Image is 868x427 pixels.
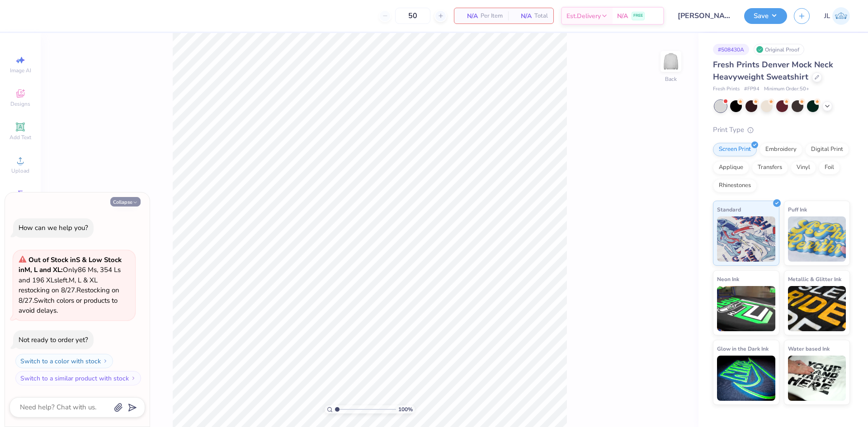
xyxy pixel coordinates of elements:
div: Screen Print [713,143,757,156]
img: Puff Ink [788,216,846,262]
img: Water based Ink [788,356,846,401]
span: Neon Ink [717,274,739,284]
span: 100 % [398,405,413,413]
span: N/A [617,11,628,21]
div: Digital Print [805,143,849,156]
span: Fresh Prints Denver Mock Neck Heavyweight Sweatshirt [713,59,833,82]
span: Per Item [481,11,503,21]
div: # 508430A [713,44,749,55]
span: Metallic & Glitter Ink [788,274,841,284]
span: N/A [460,11,478,21]
span: Puff Ink [788,205,807,214]
div: Print Type [713,125,850,135]
strong: Out of Stock in S [28,255,82,264]
button: Save [744,8,787,24]
div: Back [665,75,677,83]
span: Add Text [9,134,31,141]
img: Switch to a similar product with stock [131,375,136,381]
a: JL [824,7,850,25]
button: Switch to a similar product with stock [15,371,141,385]
img: Back [662,52,680,70]
div: Rhinestones [713,179,757,192]
div: Not ready to order yet? [19,335,88,344]
div: Foil [819,161,840,174]
div: Vinyl [791,161,816,174]
span: Image AI [10,67,31,74]
img: Switch to a color with stock [103,358,108,364]
input: – – [395,8,430,24]
span: # FP94 [744,85,759,93]
img: Neon Ink [717,286,775,331]
span: Only 86 Ms, 354 Ls and 196 XLs left. M, L & XL restocking on 8/27. Restocking on 8/27. Switch col... [19,255,122,315]
span: Water based Ink [788,344,830,353]
span: Minimum Order: 50 + [764,85,809,93]
img: Glow in the Dark Ink [717,356,775,401]
input: Untitled Design [671,7,737,25]
span: Fresh Prints [713,85,740,93]
div: Transfers [752,161,788,174]
span: JL [824,11,830,21]
span: Est. Delivery [566,11,601,21]
img: Jairo Laqui [832,7,850,25]
div: Original Proof [754,44,804,55]
button: Collapse [110,197,141,206]
div: How can we help you? [19,223,88,232]
div: Embroidery [759,143,802,156]
button: Switch to a color with stock [15,354,113,368]
span: Designs [10,100,30,108]
img: Standard [717,216,775,262]
span: FREE [633,13,643,19]
img: Metallic & Glitter Ink [788,286,846,331]
div: Applique [713,161,749,174]
span: Upload [11,167,29,174]
span: Total [534,11,548,21]
span: N/A [514,11,532,21]
span: Glow in the Dark Ink [717,344,769,353]
span: Standard [717,205,741,214]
